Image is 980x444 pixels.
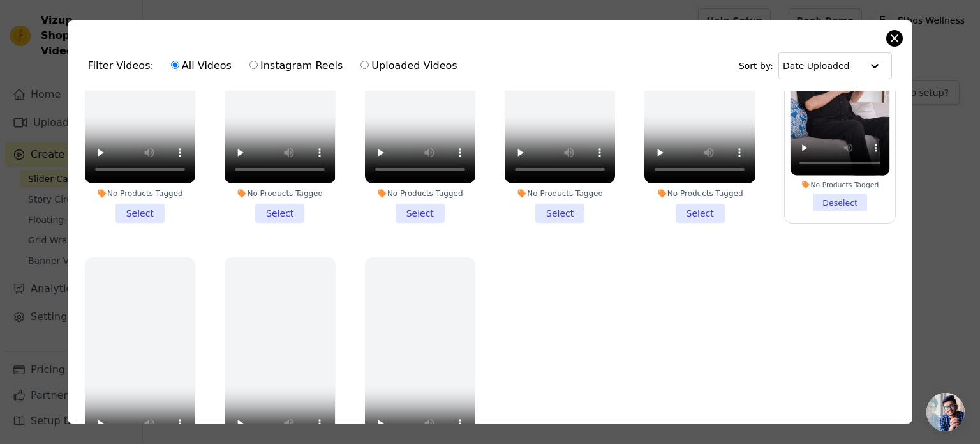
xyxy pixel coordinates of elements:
[360,57,457,74] label: Uploaded Videos
[644,188,755,199] div: No Products Tagged
[505,188,615,199] div: No Products Tagged
[791,180,890,189] div: No Products Tagged
[739,52,893,79] div: Sort by:
[249,57,343,74] label: Instagram Reels
[365,188,475,199] div: No Products Tagged
[85,188,195,199] div: No Products Tagged
[887,31,902,46] button: Close modal
[225,188,335,199] div: No Products Tagged
[170,57,232,74] label: All Videos
[88,51,464,80] div: Filter Videos:
[926,393,965,431] div: Open chat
